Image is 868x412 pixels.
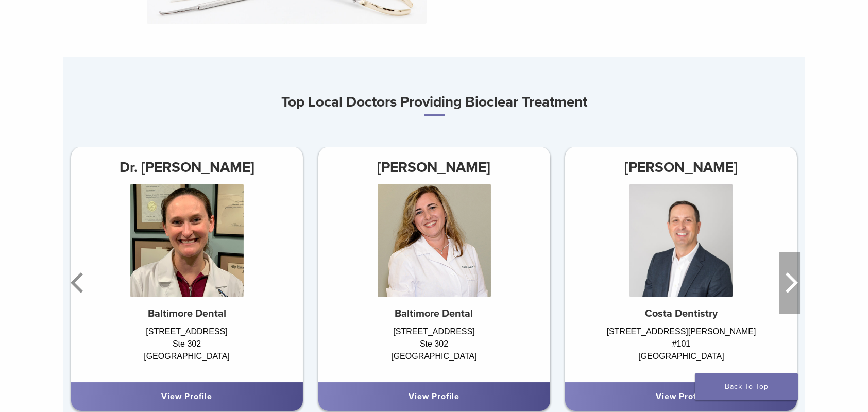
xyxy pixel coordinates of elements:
div: [STREET_ADDRESS] Ste 302 [GEOGRAPHIC_DATA] [318,325,550,372]
h3: [PERSON_NAME] [318,155,550,180]
h3: Dr. [PERSON_NAME] [71,155,302,180]
button: Next [779,252,800,314]
div: [STREET_ADDRESS] Ste 302 [GEOGRAPHIC_DATA] [71,325,302,372]
a: Back To Top [695,373,798,400]
img: Dr. Yelena Shirkin [377,184,490,297]
img: Dr. Shane Costa [629,184,733,297]
img: Dr. Rebecca Allen [130,184,243,297]
h3: [PERSON_NAME] [565,155,797,180]
strong: Baltimore Dental [147,307,226,320]
div: [STREET_ADDRESS][PERSON_NAME] #101 [GEOGRAPHIC_DATA] [565,325,797,372]
a: View Profile [161,391,212,402]
strong: Costa Dentistry [645,307,718,320]
strong: Baltimore Dental [395,307,473,320]
a: View Profile [656,391,707,402]
h3: Top Local Doctors Providing Bioclear Treatment [63,90,805,116]
a: View Profile [409,391,459,402]
button: Previous [69,252,89,314]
